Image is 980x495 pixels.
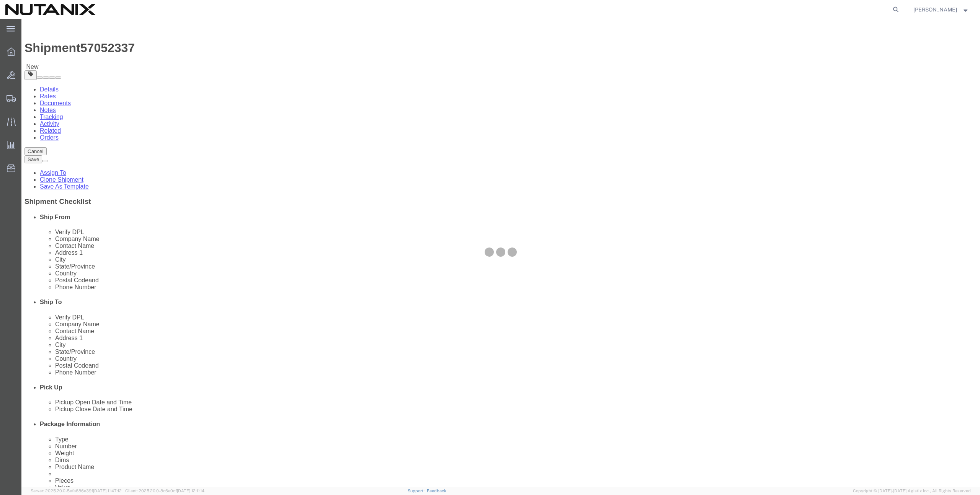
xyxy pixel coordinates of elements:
[93,488,122,493] span: [DATE] 11:47:12
[913,5,957,14] span: Aanand Dave
[31,488,122,493] span: Server: 2025.20.0-5efa686e39f
[5,4,96,15] img: logo
[408,488,427,493] a: Support
[427,488,446,493] a: Feedback
[853,488,971,494] span: Copyright © [DATE]-[DATE] Agistix Inc., All Rights Reserved
[177,488,204,493] span: [DATE] 12:11:14
[913,5,970,14] button: [PERSON_NAME]
[125,488,204,493] span: Client: 2025.20.0-8c6e0cf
